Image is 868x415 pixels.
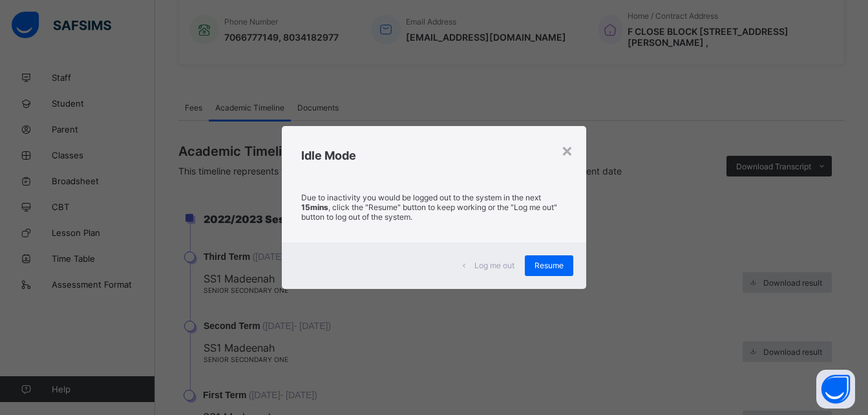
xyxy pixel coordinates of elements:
[816,370,855,409] button: Open asap
[474,261,514,270] span: Log me out
[301,193,566,222] p: Due to inactivity you would be logged out to the system in the next , click the "Resume" button t...
[301,149,566,162] h2: Idle Mode
[561,139,573,161] div: ×
[535,261,564,270] span: Resume
[301,202,328,212] strong: 15mins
